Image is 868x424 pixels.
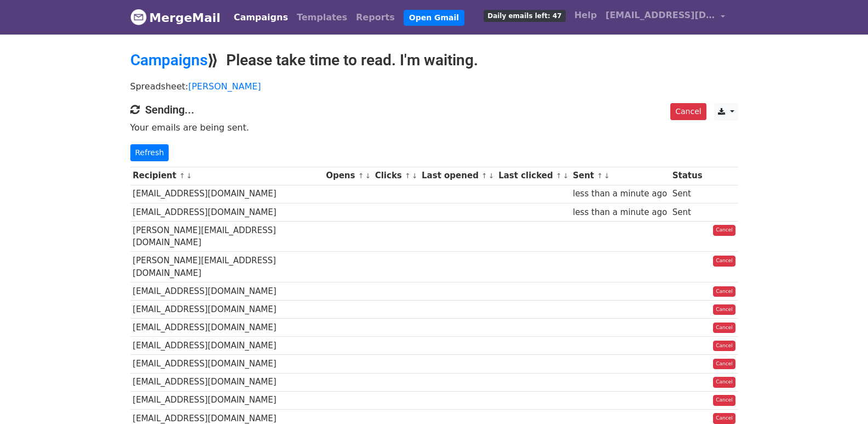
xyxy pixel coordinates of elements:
[570,4,601,26] a: Help
[573,188,667,200] div: less than a minute ago
[130,144,169,161] a: Refresh
[405,172,411,180] a: ↑
[713,359,735,370] a: Cancel
[419,167,496,185] th: Last opened
[606,9,715,22] span: [EMAIL_ADDRESS][DOMAIN_NAME]
[556,172,562,180] a: ↑
[130,391,324,409] td: [EMAIL_ADDRESS][DOMAIN_NAME]
[713,395,735,406] a: Cancel
[292,7,352,29] a: Templates
[130,301,324,319] td: [EMAIL_ADDRESS][DOMAIN_NAME]
[130,167,324,185] th: Recipient
[130,6,221,29] a: MergeMail
[130,9,147,25] img: MergeMail logo
[130,103,738,116] h4: Sending...
[229,7,292,29] a: Campaigns
[670,103,706,120] a: Cancel
[130,373,324,391] td: [EMAIL_ADDRESS][DOMAIN_NAME]
[713,323,735,333] a: Cancel
[404,10,464,26] a: Open Gmail
[130,81,738,92] p: Spreadsheet:
[713,225,735,236] a: Cancel
[713,286,735,297] a: Cancel
[713,377,735,388] a: Cancel
[713,341,735,352] a: Cancel
[130,185,324,203] td: [EMAIL_ADDRESS][DOMAIN_NAME]
[597,172,603,180] a: ↑
[130,319,324,337] td: [EMAIL_ADDRESS][DOMAIN_NAME]
[496,167,570,185] th: Last clicked
[130,252,324,282] td: [PERSON_NAME][EMAIL_ADDRESS][DOMAIN_NAME]
[573,206,667,219] div: less than a minute ago
[372,167,419,185] th: Clicks
[481,172,487,180] a: ↑
[601,4,729,30] a: [EMAIL_ADDRESS][DOMAIN_NAME]
[179,172,185,180] a: ↑
[713,304,735,315] a: Cancel
[323,167,372,185] th: Opens
[365,172,371,180] a: ↓
[188,81,261,92] a: [PERSON_NAME]
[670,167,705,185] th: Status
[670,203,705,221] td: Sent
[130,51,738,70] h2: ⟫ Please take time to read. I'm waiting.
[352,7,399,29] a: Reports
[412,172,418,180] a: ↓
[604,172,610,180] a: ↓
[570,167,670,185] th: Sent
[488,172,495,180] a: ↓
[713,413,735,424] a: Cancel
[130,337,324,355] td: [EMAIL_ADDRESS][DOMAIN_NAME]
[479,4,570,26] a: Daily emails left: 47
[130,51,208,69] a: Campaigns
[563,172,569,180] a: ↓
[130,221,324,252] td: [PERSON_NAME][EMAIL_ADDRESS][DOMAIN_NAME]
[358,172,364,180] a: ↑
[130,203,324,221] td: [EMAIL_ADDRESS][DOMAIN_NAME]
[713,256,735,267] a: Cancel
[130,122,738,133] p: Your emails are being sent.
[130,282,324,301] td: [EMAIL_ADDRESS][DOMAIN_NAME]
[130,355,324,373] td: [EMAIL_ADDRESS][DOMAIN_NAME]
[670,185,705,203] td: Sent
[186,172,192,180] a: ↓
[484,10,565,22] span: Daily emails left: 47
